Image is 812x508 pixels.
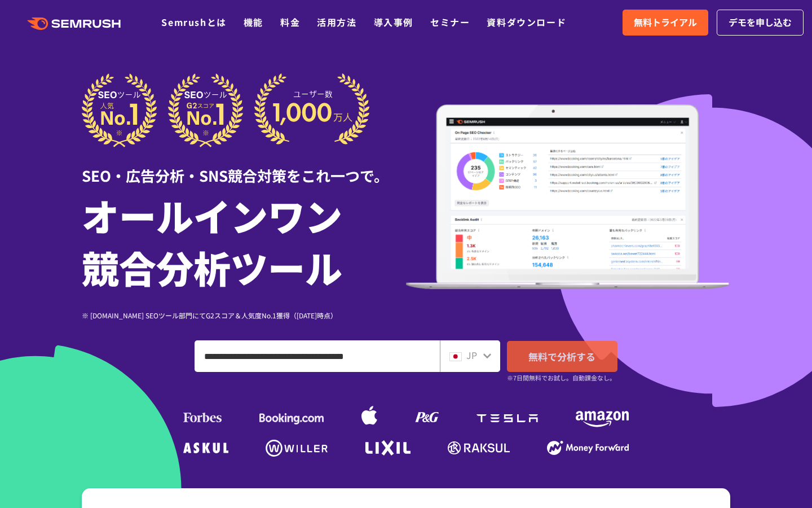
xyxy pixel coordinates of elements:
[280,15,300,29] a: 料金
[717,10,804,36] a: デモを申し込む
[430,15,470,29] a: セミナー
[487,15,566,29] a: 資料ダウンロード
[82,189,406,293] h1: オールインワン 競合分析ツール
[82,147,406,186] div: SEO・広告分析・SNS競合対策をこれ一つで。
[729,15,792,30] span: デモを申し込む
[195,341,439,371] input: ドメイン、キーワードまたはURLを入力してください
[82,310,406,321] div: ※ [DOMAIN_NAME] SEOツール部門にてG2スコア＆人気度No.1獲得（[DATE]時点）
[507,341,617,372] a: 無料で分析する
[374,15,413,29] a: 導入事例
[634,15,697,30] span: 無料トライアル
[507,373,616,383] small: ※7日間無料でお試し。自動課金なし。
[623,10,708,36] a: 無料トライアル
[161,15,226,29] a: Semrushとは
[244,15,263,29] a: 機能
[317,15,356,29] a: 活用方法
[528,349,595,364] span: 無料で分析する
[466,348,477,362] span: JP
